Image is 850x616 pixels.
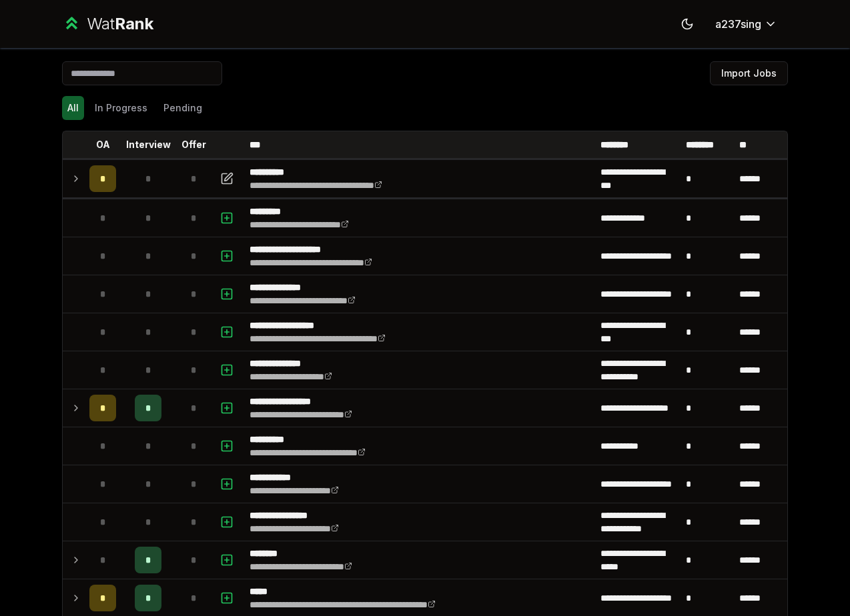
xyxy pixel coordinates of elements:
[181,138,206,151] p: Offer
[62,96,84,120] button: All
[87,13,153,35] div: Wat
[115,14,153,33] span: Rank
[705,12,788,36] button: a237sing
[710,61,788,85] button: Import Jobs
[62,13,153,35] a: WatRank
[126,138,171,151] p: Interview
[158,96,207,120] button: Pending
[96,138,110,151] p: OA
[715,16,761,32] span: a237sing
[89,96,153,120] button: In Progress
